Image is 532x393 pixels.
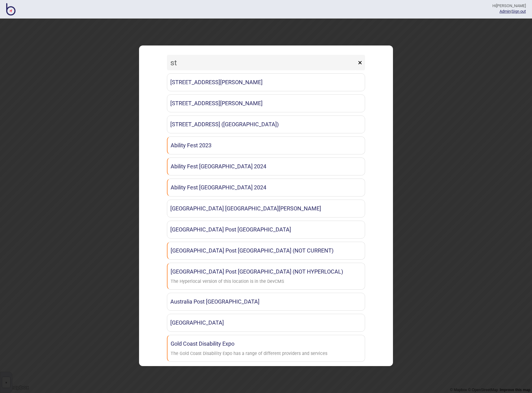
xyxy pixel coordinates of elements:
a: [GEOGRAPHIC_DATA] Post [GEOGRAPHIC_DATA] (NOT HYPERLOCAL)The Hyperlocal version of this location ... [167,263,365,290]
button: × [355,55,365,70]
input: Search locations by tag + name [167,55,356,70]
a: Gold Coast Disability ExpoThe Gold Coast Disability Expo has a range of different providers and s... [167,335,365,362]
a: [GEOGRAPHIC_DATA] [167,314,365,332]
div: The Gold Coast Disability Expo has a range of different providers and services [171,349,327,358]
a: Admin [499,9,511,14]
span: | [499,9,512,14]
a: [GEOGRAPHIC_DATA] Post [GEOGRAPHIC_DATA] (NOT CURRENT) [167,242,365,260]
a: Australia Post [GEOGRAPHIC_DATA] [167,293,365,311]
a: Ability Fest [GEOGRAPHIC_DATA] 2024 [167,158,365,175]
a: [GEOGRAPHIC_DATA] [GEOGRAPHIC_DATA][PERSON_NAME] [167,200,365,218]
div: The Hyperlocal version of this location is in the DevCMS [171,277,284,286]
a: Ability Fest 2023 [167,136,365,154]
a: Ability Fest [GEOGRAPHIC_DATA] 2024 [167,179,365,196]
a: [STREET_ADDRESS][PERSON_NAME] [167,73,365,91]
a: [GEOGRAPHIC_DATA] Post [GEOGRAPHIC_DATA] [167,221,365,239]
a: [STREET_ADDRESS] ([GEOGRAPHIC_DATA]) [167,115,365,133]
button: Sign out [512,9,526,14]
img: BindiMaps CMS [6,3,15,15]
a: [STREET_ADDRESS][PERSON_NAME] [167,94,365,112]
div: Hi [PERSON_NAME] [492,3,526,9]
